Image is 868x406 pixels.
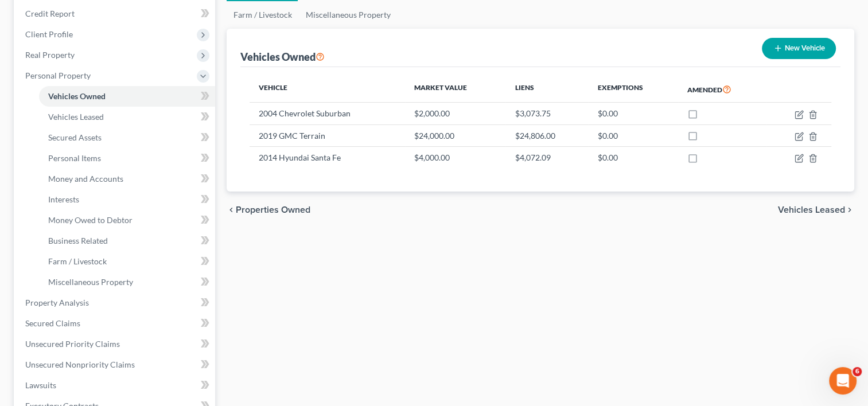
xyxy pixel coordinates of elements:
[25,360,135,369] span: Unsecured Nonpriority Claims
[48,215,133,225] span: Money Owed to Debtor
[48,236,108,245] span: Business Related
[588,103,678,124] td: $0.00
[505,147,588,169] td: $4,072.09
[39,231,215,251] a: Business Related
[829,367,857,395] iframe: Intercom live chat
[25,298,89,307] span: Property Analysis
[48,256,107,266] span: Farm / Livestock
[25,29,73,39] span: Client Profile
[16,292,215,313] a: Property Analysis
[39,148,215,169] a: Personal Items
[227,205,310,214] button: chevron_left Properties Owned
[16,334,215,354] a: Unsecured Priority Claims
[39,251,215,272] a: Farm / Livestock
[250,103,405,124] td: 2004 Chevrolet Suburban
[25,71,91,80] span: Personal Property
[678,76,766,103] th: Amended
[762,38,836,59] button: New Vehicle
[25,339,120,349] span: Unsecured Priority Claims
[25,50,75,60] span: Real Property
[16,3,215,24] a: Credit Report
[505,124,588,146] td: $24,806.00
[48,91,106,101] span: Vehicles Owned
[405,76,505,103] th: Market Value
[588,124,678,146] td: $0.00
[588,76,678,103] th: Exemptions
[48,194,79,204] span: Interests
[39,189,215,210] a: Interests
[250,76,405,103] th: Vehicle
[25,380,56,390] span: Lawsuits
[48,112,104,122] span: Vehicles Leased
[16,375,215,396] a: Lawsuits
[227,205,236,214] i: chevron_left
[405,103,505,124] td: $2,000.00
[250,147,405,169] td: 2014 Hyundai Santa Fe
[16,313,215,334] a: Secured Claims
[405,124,505,146] td: $24,000.00
[16,354,215,375] a: Unsecured Nonpriority Claims
[778,205,845,214] span: Vehicles Leased
[25,9,75,18] span: Credit Report
[250,124,405,146] td: 2019 GMC Terrain
[845,205,854,214] i: chevron_right
[25,318,80,328] span: Secured Claims
[588,147,678,169] td: $0.00
[39,272,215,292] a: Miscellaneous Property
[39,169,215,189] a: Money and Accounts
[39,210,215,231] a: Money Owed to Debtor
[505,76,588,103] th: Liens
[48,277,133,287] span: Miscellaneous Property
[853,367,862,376] span: 6
[778,205,854,214] button: Vehicles Leased chevron_right
[48,132,102,142] span: Secured Assets
[405,147,505,169] td: $4,000.00
[505,103,588,124] td: $3,073.75
[39,107,215,127] a: Vehicles Leased
[48,153,101,163] span: Personal Items
[39,127,215,148] a: Secured Assets
[48,174,123,184] span: Money and Accounts
[299,1,398,29] a: Miscellaneous Property
[39,86,215,107] a: Vehicles Owned
[240,50,325,64] div: Vehicles Owned
[236,205,310,214] span: Properties Owned
[227,1,299,29] a: Farm / Livestock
